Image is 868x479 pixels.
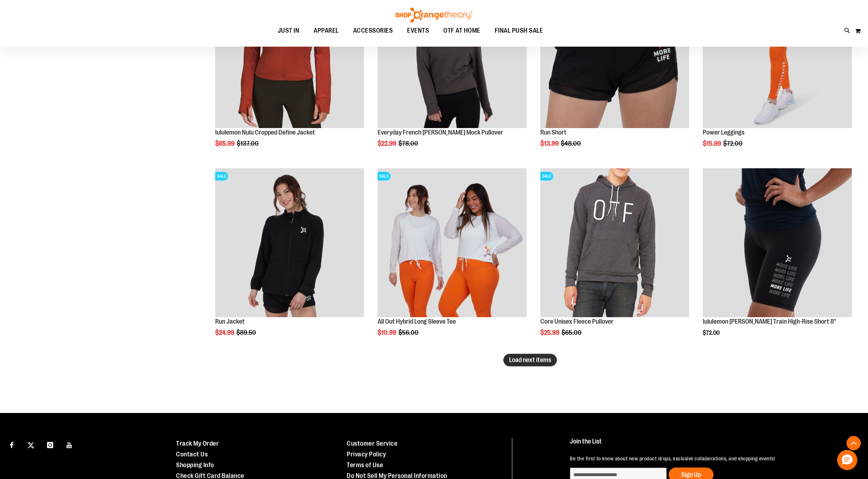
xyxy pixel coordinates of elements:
a: Product image for Core Unisex Fleece PulloverSALE [540,168,689,318]
span: $72.00 [703,330,721,336]
a: Product image for All Out Hybrid Long Sleeve TeeSALE [378,168,526,318]
a: ACCESSORIES [346,23,400,39]
span: $137.00 [237,140,260,147]
span: $48.00 [561,140,582,147]
span: $56.00 [398,329,420,336]
span: $89.50 [236,329,257,336]
span: $85.99 [215,140,236,147]
a: Visit our Youtube page [63,438,76,451]
a: Visit our Facebook page [5,438,18,451]
a: Shopping Info [176,461,214,469]
a: OTF AT HOME [436,23,488,39]
a: EVENTS [400,23,436,39]
span: EVENTS [407,23,429,39]
span: SALE [540,172,553,180]
div: product [537,165,693,354]
button: Hello, have a question? Let’s chat. [837,450,857,470]
span: FINAL PUSH SALE [495,23,543,39]
img: Product image for Run Jacket [215,168,364,317]
img: Shop Orangetheory [394,8,474,23]
span: Sign Up [681,471,701,478]
a: Track My Order [176,440,219,447]
div: product [374,165,530,354]
a: Run Short [540,129,567,136]
a: Product image for Run JacketSALE [215,168,364,318]
a: Visit our Instagram page [44,438,56,451]
span: $13.99 [540,140,560,147]
span: JUST IN [278,23,300,39]
p: Be the first to know about new product drops, exclusive collaborations, and shopping events! [570,455,848,462]
img: Product image for Core Unisex Fleece Pullover [540,168,689,317]
a: APPAREL [306,23,346,39]
span: SALE [215,172,228,180]
h4: Join the List [570,438,848,451]
a: Product image for lululemon Wunder Train High-Rise Short 8" [703,168,851,318]
span: SALE [378,172,391,180]
button: Load next items [503,354,557,366]
a: Privacy Policy [347,451,386,458]
a: FINAL PUSH SALE [488,23,550,39]
span: $22.99 [378,140,397,147]
span: ACCESSORIES [353,23,393,39]
a: Customer Service [347,440,397,447]
a: Power Leggings [703,129,744,136]
a: All Out Hybrid Long Sleeve Tee [378,318,456,325]
a: Terms of Use [347,461,383,469]
span: $65.00 [562,329,583,336]
span: $78.00 [398,140,419,147]
img: Twitter [28,442,34,449]
span: Load next items [509,356,551,363]
div: product [699,165,855,354]
a: Run Jacket [215,318,245,325]
img: Product image for All Out Hybrid Long Sleeve Tee [378,168,526,317]
a: lululemon Nulu Cropped Define Jacket [215,129,315,136]
a: Core Unisex Fleece Pullover [540,318,614,325]
a: Visit our X page [25,438,37,451]
a: Contact Us [176,451,208,458]
div: product [212,165,368,354]
img: Product image for lululemon Wunder Train High-Rise Short 8" [703,168,851,317]
span: $15.99 [703,140,722,147]
span: APPAREL [314,23,339,39]
span: $10.99 [378,329,397,336]
a: Everyday French [PERSON_NAME] Mock Pullover [378,129,503,136]
a: JUST IN [271,23,307,39]
span: $25.99 [540,329,560,336]
span: $72.00 [723,140,744,147]
span: $24.99 [215,329,235,336]
button: Back To Top [846,436,861,450]
span: OTF AT HOME [443,23,480,39]
a: lululemon [PERSON_NAME] Train High-Rise Short 8" [703,318,836,325]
